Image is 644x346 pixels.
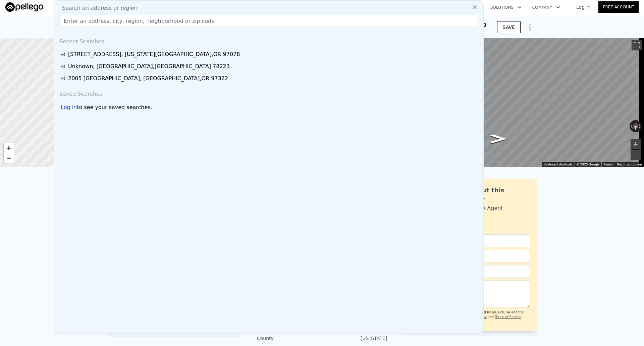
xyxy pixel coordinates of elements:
div: 2005 [GEOGRAPHIC_DATA] , [GEOGRAPHIC_DATA] , OR 97322 [68,75,228,83]
button: Company [527,1,566,13]
a: Terms of Service [495,315,521,319]
div: County [257,335,322,342]
a: Unknown, [GEOGRAPHIC_DATA],[GEOGRAPHIC_DATA] 78223 [61,62,479,70]
button: Toggle fullscreen view [632,40,642,50]
a: Zoom out [4,153,14,163]
button: SAVE [497,21,521,33]
a: Free Account [598,1,639,13]
a: Terms [603,162,613,166]
a: [STREET_ADDRESS], [US_STATE][GEOGRAPHIC_DATA],OR 97078 [61,50,479,58]
span: + [7,144,11,152]
span: to see your saved searches. [77,103,152,111]
div: Ask about this property [455,186,530,204]
path: Go East, SW Cascadia St [482,132,514,145]
span: © 2025 Google [577,162,599,166]
img: Pellego [5,2,43,12]
button: Show Options [523,20,537,34]
a: Log In [568,4,598,10]
a: 2005 [GEOGRAPHIC_DATA], [GEOGRAPHIC_DATA],OR 97322 [61,75,479,83]
button: Solutions [485,1,527,13]
span: − [7,154,11,162]
button: Zoom in [631,139,641,149]
span: Search an address or region [57,4,138,12]
div: Saved Searches [57,85,481,101]
div: Log in [61,103,77,111]
a: Zoom in [4,143,14,153]
div: [US_STATE] [322,335,387,342]
button: Keyboard shortcuts [544,162,573,167]
div: This site is protected by reCAPTCHA and the Google and apply. [452,310,530,325]
button: Rotate clockwise [638,120,642,132]
input: Enter an address, city, region, neighborhood or zip code [59,15,478,27]
div: Unknown , [GEOGRAPHIC_DATA] , [GEOGRAPHIC_DATA] 78223 [68,62,230,70]
div: Recent Searches [57,32,481,48]
div: [STREET_ADDRESS] , [US_STATE][GEOGRAPHIC_DATA] , OR 97078 [68,50,240,58]
button: Rotate counterclockwise [630,120,633,132]
button: Reset the view [633,120,638,132]
a: Report a problem [617,162,642,166]
button: Zoom out [631,150,641,160]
